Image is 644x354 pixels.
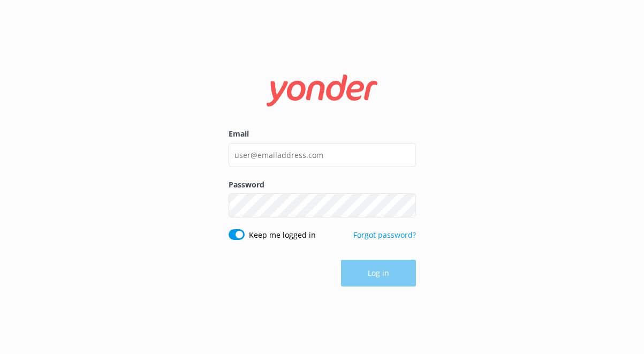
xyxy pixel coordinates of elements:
[353,230,416,240] a: Forgot password?
[229,143,416,167] input: user@emailaddress.com
[249,229,316,241] label: Keep me logged in
[229,128,416,140] label: Email
[229,179,416,191] label: Password
[395,195,416,216] button: Show password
